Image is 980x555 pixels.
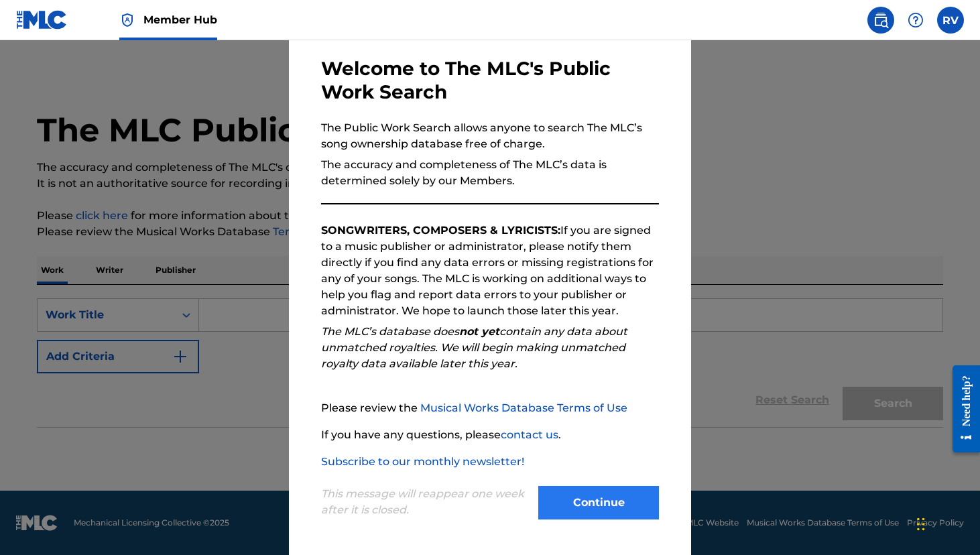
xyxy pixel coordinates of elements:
[321,224,560,237] strong: SONGWRITERS, COMPOSERS & LYRICISTS:
[119,12,135,28] img: Top Rightsholder
[908,12,924,28] img: help
[902,7,929,34] div: Help
[143,12,217,27] span: Member Hub
[321,57,659,104] h3: Welcome to The MLC's Public Work Search
[913,491,980,555] iframe: Chat Widget
[321,325,627,370] em: The MLC’s database does contain any data about unmatched royalties. We will begin making unmatche...
[16,10,68,29] img: MLC Logo
[917,504,925,544] div: Drag
[459,325,499,338] strong: not yet
[321,120,659,152] p: The Public Work Search allows anyone to search The MLC’s song ownership database free of charge.
[321,400,659,416] p: Please review the
[321,157,659,189] p: The accuracy and completeness of The MLC’s data is determined solely by our Members.
[873,12,889,28] img: search
[321,427,659,443] p: If you have any questions, please .
[942,352,980,467] iframe: Resource Center
[937,7,964,34] div: User Menu
[867,7,894,34] a: Public Search
[321,486,530,518] p: This message will reappear one week after it is closed.
[420,402,627,414] a: Musical Works Database Terms of Use
[501,428,558,441] a: contact us
[538,486,659,519] button: Continue
[321,223,659,319] p: If you are signed to a music publisher or administrator, please notify them directly if you find ...
[321,455,524,468] a: Subscribe to our monthly newsletter!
